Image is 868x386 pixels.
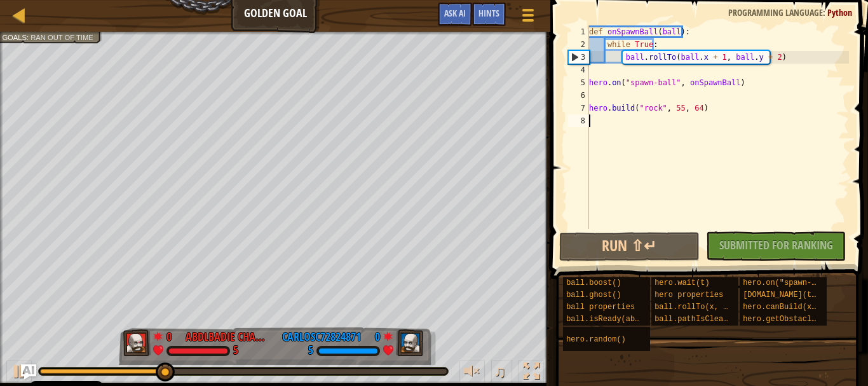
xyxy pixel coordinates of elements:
span: : [823,6,827,18]
button: Ask AI [438,3,472,26]
span: hero.wait(t) [654,279,709,287]
div: 2 [568,38,589,51]
span: hero.random() [566,335,626,344]
div: 8 [568,114,589,127]
span: ball.rollTo(x, y) [654,303,732,312]
div: 5 [233,345,238,357]
div: abdlbadie charef 1 [186,329,268,345]
span: ball properties [566,303,635,312]
button: Show game menu [512,3,544,32]
span: Ask AI [444,7,466,19]
span: hero.on("spawn-ball", f) [743,279,853,287]
span: Goals [2,33,27,41]
div: 1 [568,25,589,38]
span: Ran out of time [31,33,93,41]
span: ball.pathIsClear(x, y) [654,315,755,324]
div: 3 [569,51,589,64]
span: ♫ [494,362,506,381]
div: 5 [568,76,589,89]
button: ♫ [491,360,513,386]
button: Adjust volume [459,360,485,386]
span: ball.boost() [566,279,621,287]
span: [DOMAIN_NAME](type, x, y) [743,291,857,300]
span: : [27,33,31,41]
span: ball.isReady(ability) [566,315,662,324]
div: 4 [568,64,589,76]
span: hero.getObstacleAt(x, y) [743,315,853,324]
button: Ctrl + P: Play [6,360,32,386]
button: Ask AI [21,364,36,380]
div: Carlosc72824871 [282,329,361,345]
div: 0 [367,329,380,340]
div: 5 [308,345,313,357]
img: thang_avatar_frame.png [396,329,424,356]
span: hero.canBuild(x, y) [743,303,830,312]
div: 7 [568,102,589,114]
div: 6 [568,89,589,102]
button: Toggle fullscreen [519,360,544,386]
span: hero properties [654,291,723,300]
span: Hints [478,7,499,19]
span: Python [827,6,852,18]
span: ball.ghost() [566,291,621,300]
div: 0 [166,329,179,340]
span: Programming language [728,6,823,18]
button: Run ⇧↵ [559,232,700,261]
img: thang_avatar_frame.png [123,329,151,356]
